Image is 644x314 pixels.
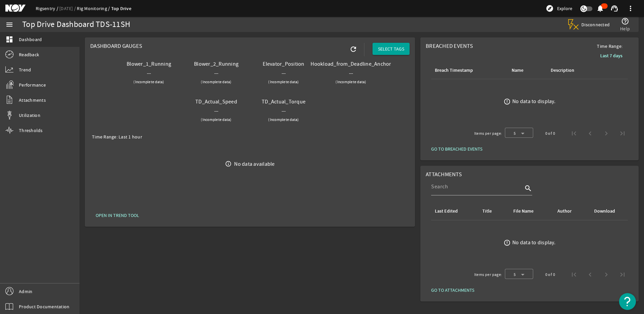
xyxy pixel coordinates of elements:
span: Dashboard Gauges [90,42,142,50]
i: info_outline [225,161,232,167]
div: Breach Timestamp [435,67,473,74]
div: --- [187,67,246,76]
span: Product Documentation [19,303,69,310]
span: Thresholds [19,127,43,134]
span: Admin [19,288,32,295]
div: 0 of 0 [545,271,555,278]
div: --- [254,67,313,76]
mat-icon: explore [546,4,554,12]
a: Rigsentry [36,5,59,11]
i: search [524,184,532,192]
mat-icon: error_outline [504,98,511,105]
small: (Incomplete data) [335,79,366,86]
div: Description [551,67,574,74]
span: OPEN IN TREND TOOL [96,212,139,219]
button: more_vert [622,0,639,17]
button: Explore [543,3,575,14]
button: GO TO ATTACHMENTS [426,284,480,296]
div: Hookload_from_Deadline_Anchor [322,61,380,67]
div: TD_Actual_Speed [187,98,246,105]
span: Attachments [19,97,46,103]
div: Elevator_Position [254,61,313,67]
span: Dashboard [19,36,42,43]
div: 0 of 0 [545,130,555,137]
span: Help [620,25,630,32]
input: Search [431,183,523,191]
div: Items per page: [474,130,502,137]
a: Top Drive [111,5,131,12]
div: Top Drive Dashboard TDS-11SH [22,21,130,28]
button: Open Resource Center [619,293,636,310]
span: Attachments [426,171,462,178]
small: (Incomplete data) [268,79,299,86]
small: (Incomplete data) [201,79,231,86]
b: Last 7 days [600,53,622,59]
div: File Name [512,208,548,215]
span: Performance [19,82,46,88]
button: Last 7 days [595,50,628,62]
div: Download [594,208,615,215]
span: Utilization [19,112,40,119]
mat-icon: menu [5,21,13,29]
div: No data available [234,161,275,167]
span: Time Range: [591,43,628,50]
div: Last Edited [435,208,458,215]
mat-icon: refresh [349,45,357,53]
mat-icon: notifications [596,4,604,12]
div: No data to display. [512,98,555,105]
div: Description [550,67,598,74]
div: Items per page: [474,271,502,278]
div: Time Range: Last 1 hour [92,133,408,140]
div: Last Edited [434,208,473,215]
div: Name [511,67,542,74]
small: (Incomplete data) [268,117,299,123]
mat-icon: support_agent [610,4,618,12]
button: OPEN IN TREND TOOL [90,209,144,221]
div: Name [512,67,523,74]
a: Rig Monitoring [77,5,111,11]
div: Title [481,208,504,215]
div: Author [557,208,572,215]
div: --- [187,105,246,114]
span: GO TO BREACHED EVENTS [431,146,482,152]
a: [DATE] [59,5,77,11]
button: SELECT TAGS [373,43,410,55]
span: GO TO ATTACHMENTS [431,287,474,293]
div: Title [482,208,492,215]
div: TD_Actual_Torque [254,98,313,105]
span: Trend [19,66,31,73]
span: Breached Events [426,42,473,50]
div: Author [556,208,585,215]
mat-icon: error_outline [504,239,511,246]
small: (Incomplete data) [201,117,231,123]
mat-icon: help_outline [621,17,629,25]
div: No data to display. [512,239,555,246]
button: GO TO BREACHED EVENTS [426,143,488,155]
div: File Name [513,208,534,215]
span: SELECT TAGS [378,45,404,52]
div: --- [254,105,313,114]
mat-icon: dashboard [5,35,13,43]
span: Disconnected [581,22,610,28]
div: Breach Timestamp [434,67,503,74]
span: Explore [557,5,572,12]
span: Readback [19,51,39,58]
div: --- [120,67,178,76]
div: Blower_1_Running [120,61,178,67]
small: (Incomplete data) [133,79,164,86]
div: Blower_2_Running [187,61,246,67]
div: --- [322,67,380,76]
